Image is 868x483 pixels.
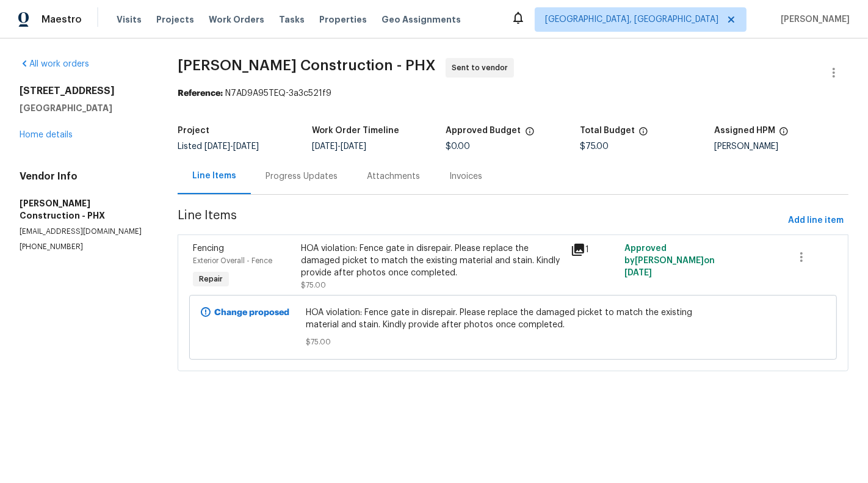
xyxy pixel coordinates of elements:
[209,13,264,26] span: Work Orders
[624,244,715,277] span: Approved by [PERSON_NAME] on
[571,242,617,257] div: 1
[178,142,259,151] span: Listed
[194,273,228,285] span: Repair
[233,142,259,151] span: [DATE]
[204,142,259,151] span: -
[367,170,420,183] div: Attachments
[266,170,338,183] div: Progress Updates
[214,308,289,317] b: Change proposed
[193,244,224,253] span: Fencing
[306,336,720,348] span: $75.00
[178,87,848,100] div: N7AD9A95TEQ-3a3c521f9
[156,13,194,26] span: Projects
[42,13,82,26] span: Maestro
[776,13,850,26] span: [PERSON_NAME]
[525,126,535,142] span: The total cost of line items that have been approved by both Opendoor and the Trade Partner. This...
[312,142,366,151] span: -
[20,197,148,222] h5: [PERSON_NAME] Construction - PHX
[20,60,89,68] a: All work orders
[306,307,720,331] span: HOA violation: Fence gate in disrepair. Please replace the damaged picket to match the existing m...
[312,142,338,151] span: [DATE]
[301,242,563,279] div: HOA violation: Fence gate in disrepair. Please replace the damaged picket to match the existing m...
[779,126,789,142] span: The hpm assigned to this work order.
[624,269,652,277] span: [DATE]
[193,257,272,264] span: Exterior Overall - Fence
[20,102,148,114] h5: [GEOGRAPHIC_DATA]
[178,58,436,73] span: [PERSON_NAME] Construction - PHX
[312,126,399,135] h5: Work Order Timeline
[714,142,848,151] div: [PERSON_NAME]
[301,281,326,289] span: $75.00
[117,13,142,26] span: Visits
[545,13,718,26] span: [GEOGRAPHIC_DATA], [GEOGRAPHIC_DATA]
[446,142,471,151] span: $0.00
[204,142,230,151] span: [DATE]
[783,209,848,232] button: Add line item
[20,85,148,97] h2: [STREET_ADDRESS]
[580,142,609,151] span: $75.00
[382,13,461,26] span: Geo Assignments
[449,170,482,183] div: Invoices
[341,142,366,151] span: [DATE]
[319,13,367,26] span: Properties
[788,213,844,228] span: Add line item
[178,126,209,135] h5: Project
[20,170,148,183] h4: Vendor Info
[192,170,236,182] div: Line Items
[20,242,148,252] p: [PHONE_NUMBER]
[279,15,305,24] span: Tasks
[20,227,148,237] p: [EMAIL_ADDRESS][DOMAIN_NAME]
[580,126,635,135] h5: Total Budget
[178,89,223,98] b: Reference:
[446,126,521,135] h5: Approved Budget
[178,209,783,232] span: Line Items
[20,131,73,139] a: Home details
[638,126,648,142] span: The total cost of line items that have been proposed by Opendoor. This sum includes line items th...
[714,126,775,135] h5: Assigned HPM
[452,62,513,74] span: Sent to vendor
